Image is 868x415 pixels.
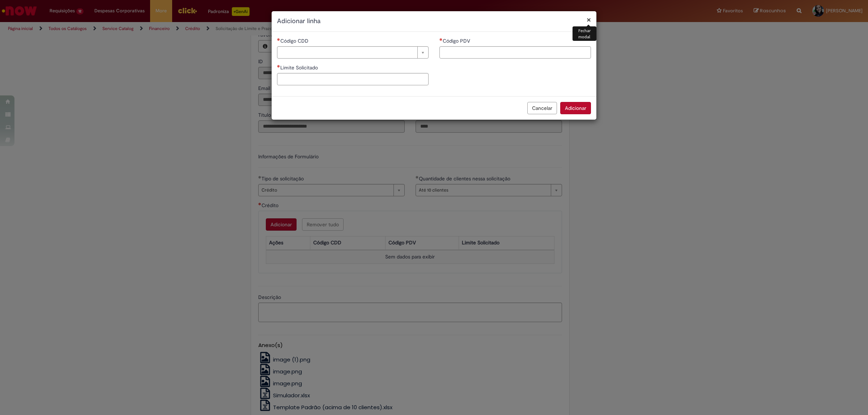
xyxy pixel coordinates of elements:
button: Cancelar [527,102,557,114]
span: Necessários [439,38,443,41]
span: Limite Solicitado [280,64,319,71]
a: Limpar campo Código CDD [277,46,429,59]
input: Limite Solicitado [277,73,429,85]
button: Fechar modal [587,16,591,23]
button: Adicionar [560,102,591,114]
div: Fechar modal [573,26,596,41]
span: Necessários - Código CDD [280,38,310,44]
span: Necessários [277,65,280,68]
h2: Adicionar linha [277,17,591,26]
span: Necessários [277,38,280,41]
input: Código PDV [439,46,591,59]
span: Código PDV [443,38,472,44]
